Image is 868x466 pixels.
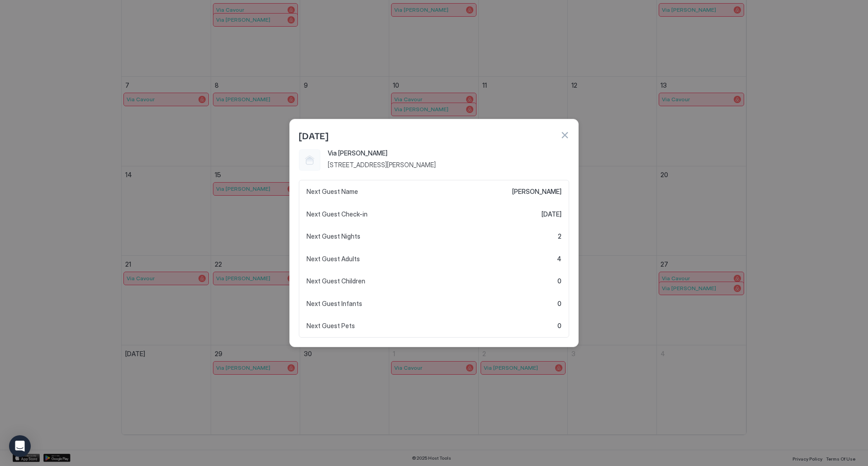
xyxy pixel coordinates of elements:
[557,322,561,330] span: 0
[328,161,569,169] span: [STREET_ADDRESS][PERSON_NAME]
[307,322,355,330] span: Next Guest Pets
[9,435,31,457] div: Open Intercom Messenger
[307,300,362,308] span: Next Guest Infants
[512,188,561,196] span: [PERSON_NAME]
[307,277,365,285] span: Next Guest Children
[299,128,328,142] span: [DATE]
[307,188,358,196] span: Next Guest Name
[328,149,569,157] span: Via [PERSON_NAME]
[542,210,561,218] span: [DATE]
[307,210,368,218] span: Next Guest Check-in
[307,255,360,263] span: Next Guest Adults
[557,277,561,285] span: 0
[557,300,561,308] span: 0
[307,232,360,240] span: Next Guest Nights
[558,232,561,240] span: 2
[557,255,561,263] span: 4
